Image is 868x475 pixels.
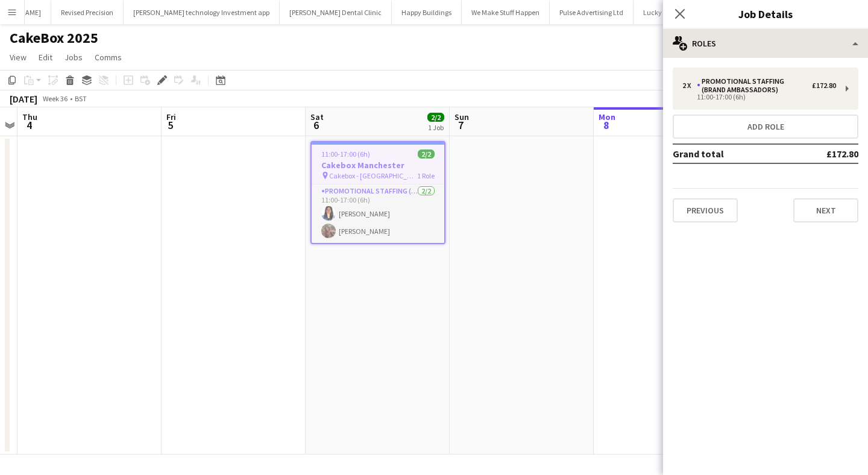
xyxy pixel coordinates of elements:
span: 5 [165,118,176,132]
button: Next [793,198,858,222]
h1: CakeBox 2025 [10,29,98,47]
button: We Make Stuff Happen [462,1,550,24]
td: £172.80 [787,144,858,163]
span: Sun [454,112,469,122]
div: 1 Job [428,123,444,132]
button: [PERSON_NAME] Dental Clinic [280,1,392,24]
a: Edit [34,49,57,65]
span: View [10,52,27,63]
a: Comms [90,49,127,65]
td: Grand total [673,144,787,163]
div: BST [75,94,87,103]
span: Edit [39,52,52,63]
h3: Job Details [663,6,868,22]
div: 11:00-17:00 (6h) [682,94,836,100]
span: Comms [95,52,122,63]
span: Mon [599,112,615,122]
span: Thu [22,112,37,122]
span: Week 36 [40,94,70,103]
div: [DATE] [10,93,37,105]
span: Cakebox - [GEOGRAPHIC_DATA] [329,171,417,180]
button: Revised Precision [51,1,124,24]
span: 11:00-17:00 (6h) [321,149,370,159]
span: 6 [309,118,324,132]
span: 2/2 [427,113,444,122]
span: 4 [20,118,37,132]
button: [PERSON_NAME] technology Investment app [124,1,280,24]
button: Happy Buildings [392,1,462,24]
app-card-role: Promotional Staffing (Brand Ambassadors)2/211:00-17:00 (6h)[PERSON_NAME][PERSON_NAME] [312,184,444,243]
span: Fri [166,112,176,122]
div: Roles [663,29,868,58]
button: Lucky Boat [634,1,688,24]
span: Jobs [64,52,83,63]
span: 8 [597,118,615,132]
div: Promotional Staffing (Brand Ambassadors) [697,77,812,94]
span: 2/2 [418,149,435,159]
app-job-card: 11:00-17:00 (6h)2/2Cakebox Manchester Cakebox - [GEOGRAPHIC_DATA]1 RolePromotional Staffing (Bran... [310,141,445,244]
span: 7 [453,118,469,132]
h3: Cakebox Manchester [312,160,444,171]
button: Add role [673,115,858,139]
button: Pulse Advertising Ltd [550,1,634,24]
div: 2 x [682,81,697,90]
div: £172.80 [812,81,836,90]
a: View [5,49,31,65]
a: Jobs [60,49,87,65]
button: Previous [673,198,738,222]
span: 1 Role [417,171,435,180]
span: Sat [310,112,324,122]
